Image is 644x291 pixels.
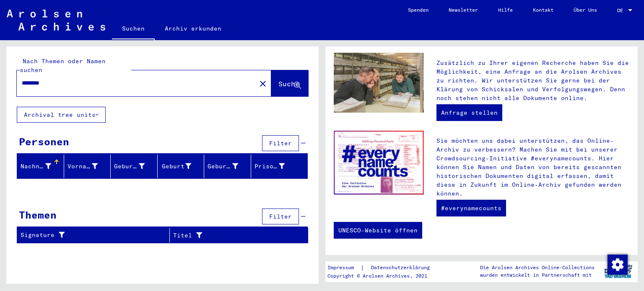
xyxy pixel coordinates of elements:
[269,139,292,147] span: Filter
[204,155,251,178] mat-header-cell: Geburtsdatum
[254,162,285,171] div: Prisoner #
[334,53,424,113] img: inquiries.jpg
[254,75,271,92] button: Clear
[254,160,298,173] div: Prisoner #
[114,162,145,171] div: Geburtsname
[112,18,155,40] a: Suchen
[327,263,440,272] div: |
[19,134,69,149] div: Personen
[155,18,231,39] a: Archiv erkunden
[17,155,64,178] mat-header-cell: Nachname
[161,162,192,171] div: Geburt‏
[68,160,111,173] div: Vorname
[21,229,169,242] div: Signature
[20,57,106,74] mat-label: Nach Themen oder Namen suchen
[334,131,424,195] img: enc.jpg
[608,255,628,275] img: Change consent
[173,231,287,240] div: Titel
[617,7,623,13] mat-select-trigger: DE
[602,261,634,282] img: yv_logo.png
[327,272,440,280] p: Copyright © Arolsen Archives, 2021
[158,155,205,178] mat-header-cell: Geburt‏
[19,207,57,222] div: Themen
[334,222,422,239] a: UNESCO-Website öffnen
[21,162,51,171] div: Nachname
[480,264,595,271] p: Die Arolsen Archives Online-Collections
[258,79,268,89] mat-icon: close
[21,231,159,239] div: Signature
[17,107,106,123] button: Archival tree units
[64,155,111,178] mat-header-cell: Vorname
[436,136,629,198] p: Sie möchten uns dabei unterstützen, das Online-Archiv zu verbessern? Machen Sie mit bei unserer C...
[208,162,238,171] div: Geburtsdatum
[262,209,299,224] button: Filter
[364,263,440,272] a: Datenschutzerklärung
[7,10,105,31] img: Arolsen_neg.svg
[436,59,629,103] p: Zusätzlich zu Ihrer eigenen Recherche haben Sie die Möglichkeit, eine Anfrage an die Arolsen Arch...
[111,155,158,178] mat-header-cell: Geburtsname
[161,160,204,173] div: Geburt‏
[21,160,64,173] div: Nachname
[480,271,595,279] p: wurden entwickelt in Partnerschaft mit
[208,160,251,173] div: Geburtsdatum
[173,229,298,242] div: Titel
[114,160,157,173] div: Geburtsname
[436,104,502,121] a: Anfrage stellen
[436,200,506,216] a: #everynamecounts
[68,162,98,171] div: Vorname
[262,135,299,151] button: Filter
[251,155,308,178] mat-header-cell: Prisoner #
[269,213,292,220] span: Filter
[278,80,299,88] span: Suche
[271,70,308,96] button: Suche
[327,263,361,272] a: Impressum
